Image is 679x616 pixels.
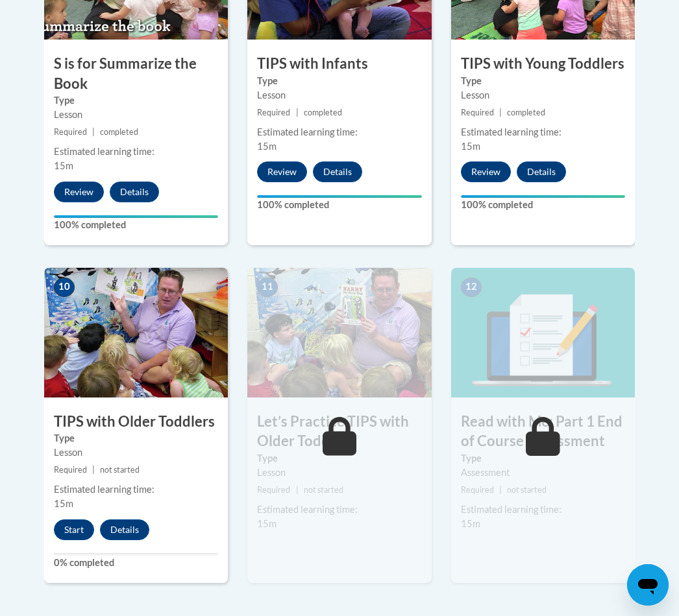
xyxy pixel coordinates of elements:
[461,195,625,198] div: Your progress
[54,278,75,297] span: 10
[110,182,159,202] button: Details
[257,451,421,466] label: Type
[257,74,421,88] label: Type
[54,182,104,202] button: Review
[296,485,299,495] span: |
[461,198,625,212] label: 100% completed
[257,125,421,139] div: Estimated learning time:
[507,108,545,117] span: completed
[461,125,625,139] div: Estimated learning time:
[54,108,218,122] div: Lesson
[257,503,421,517] div: Estimated learning time:
[461,518,480,529] span: 15m
[313,161,362,182] button: Details
[461,485,494,495] span: Required
[451,412,635,452] h3: Read with Me: Part 1 End of Course Assessment
[257,466,421,480] div: Lesson
[247,412,431,452] h3: Let’s Practice TIPS with Older Toddlers
[257,518,277,529] span: 15m
[54,215,218,218] div: Your progress
[54,145,218,159] div: Estimated learning time:
[54,127,87,137] span: Required
[461,451,625,466] label: Type
[54,160,73,171] span: 15m
[247,268,431,397] img: Course Image
[257,161,307,182] button: Review
[461,503,625,517] div: Estimated learning time:
[92,465,95,475] span: |
[257,88,421,102] div: Lesson
[247,54,431,74] h3: TIPS with Infants
[627,564,669,606] iframe: Button to launch messaging window
[304,108,342,117] span: completed
[257,485,290,495] span: Required
[257,198,421,212] label: 100% completed
[461,74,625,88] label: Type
[54,519,94,540] button: Start
[461,278,482,297] span: 12
[54,218,218,232] label: 100% completed
[54,482,218,497] div: Estimated learning time:
[54,498,73,509] span: 15m
[257,108,290,117] span: Required
[257,278,278,297] span: 11
[54,445,218,460] div: Lesson
[54,431,218,445] label: Type
[517,161,566,182] button: Details
[44,54,228,94] h3: S is for Summarize the Book
[100,519,149,540] button: Details
[461,141,480,152] span: 15m
[461,88,625,102] div: Lesson
[461,161,511,182] button: Review
[54,465,87,475] span: Required
[296,108,299,117] span: |
[257,141,277,152] span: 15m
[100,127,138,137] span: completed
[257,195,421,198] div: Your progress
[461,466,625,480] div: Assessment
[100,465,140,475] span: not started
[451,54,635,74] h3: TIPS with Young Toddlers
[54,93,218,108] label: Type
[499,108,502,117] span: |
[304,485,343,495] span: not started
[54,556,218,570] label: 0% completed
[461,108,494,117] span: Required
[44,412,228,432] h3: TIPS with Older Toddlers
[451,268,635,397] img: Course Image
[507,485,547,495] span: not started
[92,127,95,137] span: |
[44,268,228,397] img: Course Image
[499,485,502,495] span: |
